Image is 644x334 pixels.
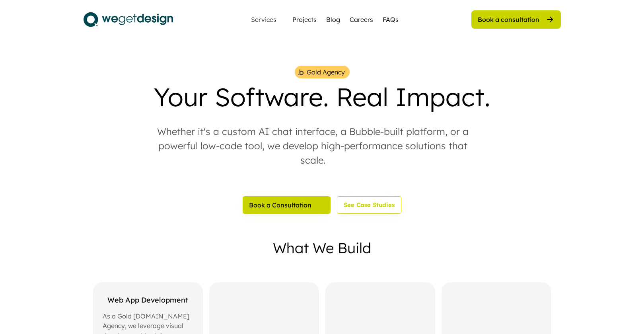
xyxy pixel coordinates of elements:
[249,202,311,208] span: Book a Consultation
[243,196,331,214] button: Book a Consultation
[273,241,371,255] div: What We Build
[337,196,401,214] button: See Case Studies
[383,15,399,24] a: FAQs
[478,15,539,24] div: Book a consultation
[248,16,280,23] div: Services
[307,67,345,77] div: Gold Agency
[350,15,373,24] a: Careers
[326,15,340,24] a: Blog
[84,10,173,29] img: logo.svg
[298,68,304,76] img: bubble%201.png
[154,82,490,112] div: Your Software. Real Impact.
[103,295,193,305] div: Web App Development
[292,15,317,24] a: Projects
[154,124,472,167] div: Whether it's a custom AI chat interface, a Bubble-built platform, or a powerful low-code tool, we...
